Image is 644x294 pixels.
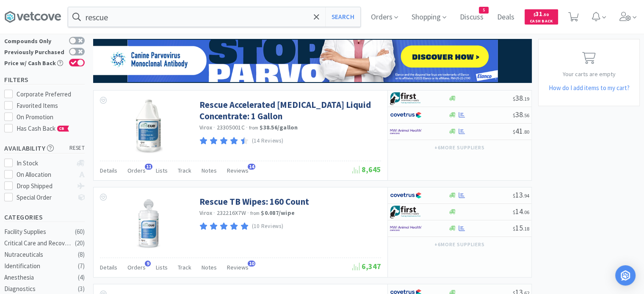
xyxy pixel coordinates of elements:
[17,158,73,168] div: In Stock
[156,167,168,174] span: Lists
[261,209,295,217] strong: $0.087 / wipe
[17,124,69,132] span: Has Cash Back
[78,272,85,283] div: ( 4 )
[615,265,636,286] div: Open Intercom Messenger
[250,210,260,216] span: from
[479,7,488,13] span: 5
[539,83,639,93] h5: How do I add items to my cart?
[199,124,212,131] a: Virox
[58,126,66,131] span: CB
[513,206,529,216] span: 14
[145,261,151,267] span: 9
[178,167,191,174] span: Track
[78,250,85,260] div: ( 8 )
[127,264,146,271] span: Orders
[523,192,529,199] span: . 94
[513,209,515,215] span: $
[390,222,422,235] img: f6b2451649754179b5b4e0c70c3f7cb0_2.png
[213,124,215,131] span: ·
[513,192,515,199] span: $
[249,125,258,131] span: from
[530,19,553,25] span: Cash Back
[17,181,73,191] div: Drop Shipped
[260,124,298,131] strong: $38.56 / gallon
[17,192,73,203] div: Special Order
[252,137,284,146] p: (14 Reviews)
[352,165,381,174] span: 8,645
[325,7,360,27] button: Search
[75,227,85,237] div: ( 60 )
[252,222,284,231] p: (10 Reviews)
[523,129,529,135] span: . 80
[227,264,249,271] span: Reviews
[513,223,529,233] span: 15
[202,264,217,271] span: Notes
[227,167,249,174] span: Reviews
[539,69,639,79] p: Your carts are empty
[4,212,85,222] h5: Categories
[430,142,489,154] button: +6more suppliers
[456,14,487,21] a: Discuss5
[145,164,152,170] span: 11
[513,126,529,136] span: 41
[4,284,73,294] div: Diagnostics
[100,264,117,271] span: Details
[199,196,309,207] a: Rescue TB Wipes: 160 Count
[217,209,246,217] span: 232216X7W
[513,112,515,118] span: $
[199,209,212,217] a: Virox
[17,170,73,180] div: On Allocation
[523,209,529,215] span: . 06
[133,196,164,251] img: 8fc1341c422b4ac0b36b096bf3c5a396_176687.png
[4,250,73,260] div: Nutraceuticals
[4,48,65,55] div: Previously Purchased
[4,37,65,44] div: Compounds Only
[513,93,529,103] span: 38
[513,110,529,119] span: 38
[248,164,255,170] span: 14
[523,96,529,102] span: . 19
[390,109,422,121] img: 77fca1acd8b6420a9015268ca798ef17_1.png
[4,261,73,271] div: Identification
[523,225,529,232] span: . 18
[17,112,85,122] div: On Promotion
[513,225,515,232] span: $
[513,129,515,135] span: $
[217,124,245,131] span: 23305001C
[68,7,360,27] input: Search by item, sku, manufacturer, ingredient, size...
[202,167,217,174] span: Notes
[199,99,379,122] a: Rescue Accelerated [MEDICAL_DATA] Liquid Concentrate: 1 Gallon
[533,12,536,17] span: $
[4,75,85,85] h5: Filters
[156,264,168,271] span: Lists
[390,189,422,202] img: 77fca1acd8b6420a9015268ca798ef17_1.png
[93,39,532,83] img: afd4a68a341e40a49ede32e5fd45c4a0.png
[213,209,215,217] span: ·
[513,96,515,102] span: $
[17,101,85,111] div: Favorited Items
[4,227,73,237] div: Facility Supplies
[525,5,558,28] a: $31.50Cash Back
[75,238,85,248] div: ( 20 )
[178,264,191,271] span: Track
[4,272,73,283] div: Anesthesia
[430,239,489,250] button: +6more suppliers
[100,167,117,174] span: Details
[494,14,518,21] a: Deals
[246,124,248,131] span: ·
[533,10,549,18] span: 31
[248,261,255,267] span: 10
[135,99,162,154] img: 270780afb9f741988b54bd4f12466ba2_172889.jpeg
[4,143,85,153] h5: Availability
[390,125,422,138] img: f6b2451649754179b5b4e0c70c3f7cb0_2.png
[247,209,249,217] span: ·
[78,284,85,294] div: ( 3 )
[78,261,85,271] div: ( 7 )
[4,238,73,248] div: Critical Care and Recovery
[127,167,146,174] span: Orders
[542,12,549,17] span: . 50
[390,92,422,105] img: 67d67680309e4a0bb49a5ff0391dcc42_6.png
[352,261,381,271] span: 6,347
[17,89,85,99] div: Corporate Preferred
[69,144,85,153] span: reset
